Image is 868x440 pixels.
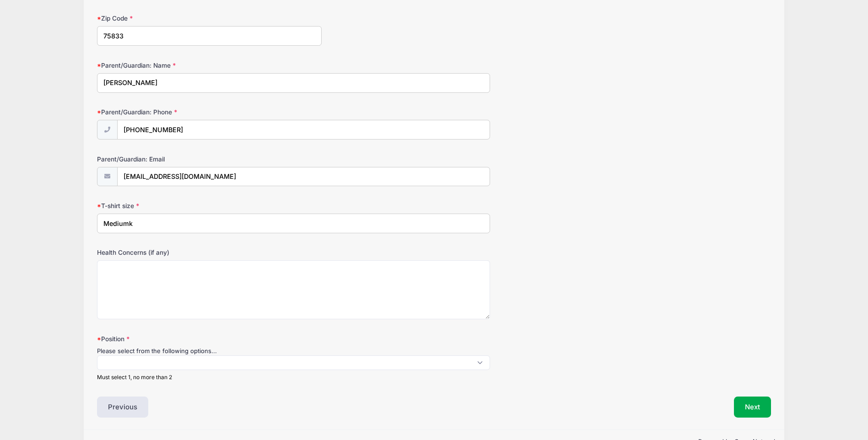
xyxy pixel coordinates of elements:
label: T-shirt size [97,201,322,210]
button: Next [734,397,771,418]
label: Position [97,334,322,343]
button: Previous [97,397,148,418]
input: xxxxx [97,26,322,46]
label: Parent/Guardian: Name [97,61,322,70]
label: Parent/Guardian: Phone [97,107,322,117]
textarea: Search [102,360,107,369]
div: Must select 1, no more than 2 [97,373,490,381]
input: email@email.com [117,167,491,187]
label: Zip Code [97,14,322,23]
input: (xxx) xxx-xxxx [117,120,491,140]
label: Health Concerns (if any) [97,248,322,257]
label: Parent/Guardian: Email [97,155,322,164]
div: Please select from the following options... [97,347,490,356]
